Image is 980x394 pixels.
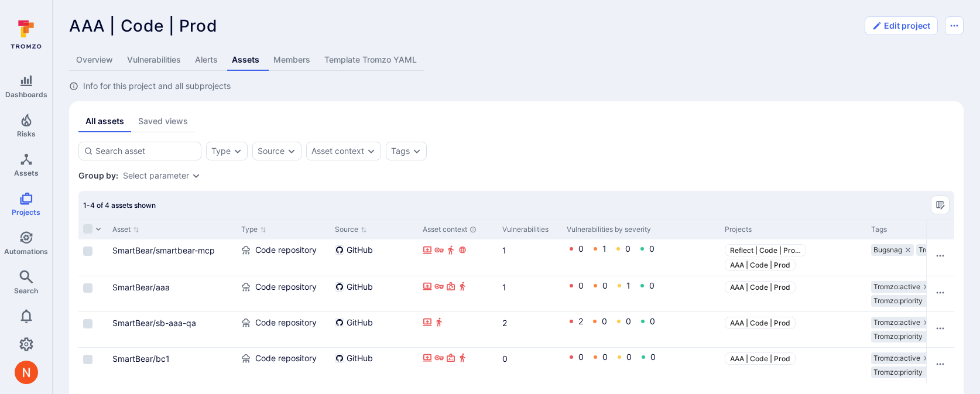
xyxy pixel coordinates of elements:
div: Cell for Asset [108,312,237,347]
a: 0 [578,280,584,290]
div: Tromzo:active [871,352,932,364]
a: AAA | Code | Prod [725,352,796,365]
span: Bugsnag [873,245,902,255]
div: Cell for Projects [720,348,866,383]
button: Expand dropdown [366,146,376,156]
span: Code repository [255,352,317,364]
div: Cell for Asset [108,348,237,383]
div: Tromzo:priority [871,366,934,378]
img: ACg8ocIprwjrgDQnDsNSk9Ghn5p5-B8DpAKWoJ5Gi9syOE4K59tr4Q=s96-c [15,361,38,384]
span: GitHub [347,352,373,364]
span: AAA | Code | Prod [730,261,790,269]
button: Expand dropdown [233,146,242,156]
div: Cell for Type [237,312,330,347]
span: Code repository [255,317,317,328]
a: 0 [578,352,584,362]
div: Tags [391,146,410,156]
div: Tromzo:active [871,281,932,293]
button: Expand dropdown [191,171,201,180]
div: Vulnerabilities [502,224,557,235]
div: Cell for [926,348,954,383]
div: All assets [85,115,124,127]
button: Edit project [865,16,938,35]
button: Sort by Asset [112,225,139,234]
span: Tromzo:active [873,354,920,363]
div: Cell for selection [78,276,108,311]
span: Info for this project and all subprojects [83,80,231,92]
a: AAA | Code | Prod [725,281,796,293]
span: Select row [83,246,92,256]
div: Tromzo:active [871,317,932,328]
button: Select parameter [123,171,189,180]
span: GitHub [347,244,373,256]
a: 1 [626,280,631,290]
a: Template Tromzo YAML [317,49,424,71]
a: 0 [602,280,608,290]
a: 1 [602,244,606,253]
span: Tromzo:priority [873,296,923,306]
a: 1 [502,282,506,292]
button: Sort by Type [241,225,266,234]
div: Tromzo:priority [871,295,934,307]
span: GitHub [347,317,373,328]
span: Search [14,286,38,295]
div: Cell for Vulnerabilities [498,239,562,276]
div: Saved views [138,115,188,127]
div: Tromzo:active [916,244,977,256]
div: Bugsnag [871,244,914,256]
button: Sort by Source [335,225,367,234]
div: Cell for selection [78,348,108,383]
button: Options menu [945,16,964,35]
span: 1-4 of 4 assets shown [83,201,156,210]
div: Cell for Projects [720,239,866,276]
a: 1 [502,245,506,255]
a: 0 [625,244,631,253]
span: Select row [83,355,92,364]
a: SmartBear/aaa [112,282,170,292]
span: Automations [4,247,48,256]
div: Cell for Projects [720,276,866,311]
div: Cell for Projects [720,312,866,347]
div: grouping parameters [123,171,201,180]
span: Dashboards [5,90,47,99]
a: Members [266,49,317,71]
div: Cell for Type [237,239,330,276]
a: SmartBear/smartbear-mcp [112,245,215,255]
div: Asset context [423,224,493,235]
div: Project tabs [69,49,964,71]
span: Code repository [255,281,317,293]
a: SmartBear/bc1 [112,354,170,364]
button: Manage columns [931,196,950,214]
span: Tromzo:active [919,245,965,255]
div: Cell for Asset context [418,239,498,276]
a: 0 [649,280,655,290]
div: Cell for selection [78,312,108,347]
span: Assets [14,169,39,177]
button: Type [211,146,231,156]
a: AAA | Code | Prod [725,317,796,329]
span: Tromzo:active [873,318,920,327]
a: 0 [649,244,655,253]
a: 2 [578,316,583,326]
div: Asset context [311,146,364,156]
a: SmartBear/sb-aaa-qa [112,318,196,328]
div: Cell for Source [330,276,418,311]
div: Neeren Patki [15,361,38,384]
button: Row actions menu [931,283,950,302]
a: 2 [502,318,507,328]
div: Cell for Vulnerabilities [498,276,562,311]
span: Select all rows [83,224,92,234]
span: Tromzo:priority [873,332,923,341]
div: Cell for Asset context [418,276,498,311]
div: Tromzo:priority [871,331,934,342]
a: 0 [650,352,656,362]
span: Select row [83,283,92,293]
div: Cell for Asset [108,239,237,276]
div: Cell for Asset context [418,348,498,383]
input: Search asset [95,145,196,157]
span: Tromzo:priority [873,368,923,377]
div: Cell for Source [330,239,418,276]
div: Cell for selection [78,239,108,276]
